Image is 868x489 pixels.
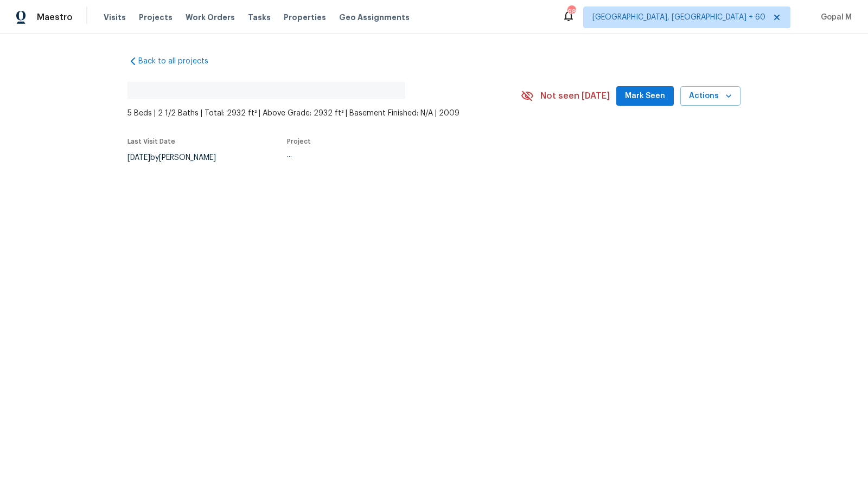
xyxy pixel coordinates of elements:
[287,138,311,145] span: Project
[127,151,229,164] div: by [PERSON_NAME]
[816,12,852,23] span: Gopal M
[592,12,765,23] span: [GEOGRAPHIC_DATA], [GEOGRAPHIC_DATA] + 60
[625,89,665,103] span: Mark Seen
[37,12,73,23] span: Maestro
[287,151,495,159] div: ...
[127,56,232,67] a: Back to all projects
[567,7,575,17] div: 683
[104,12,126,23] span: Visits
[284,12,326,23] span: Properties
[127,138,175,145] span: Last Visit Date
[127,154,150,162] span: [DATE]
[339,12,410,23] span: Geo Assignments
[616,86,674,106] button: Mark Seen
[127,108,521,119] span: 5 Beds | 2 1/2 Baths | Total: 2932 ft² | Above Grade: 2932 ft² | Basement Finished: N/A | 2009
[680,86,741,106] button: Actions
[248,14,271,21] span: Tasks
[540,91,610,101] span: Not seen [DATE]
[186,12,235,23] span: Work Orders
[689,89,732,103] span: Actions
[139,12,173,23] span: Projects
